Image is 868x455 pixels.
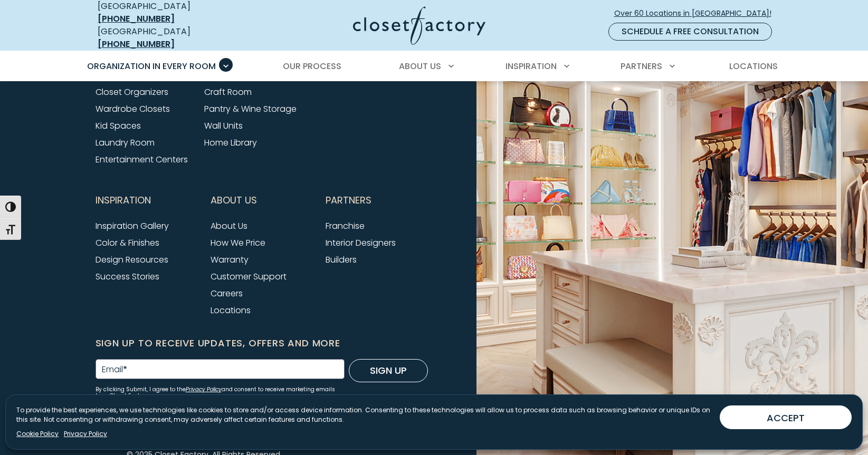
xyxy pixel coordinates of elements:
a: Inspiration Gallery [96,220,169,232]
a: Color & Finishes [96,237,159,249]
span: Partners [326,187,371,214]
span: Inspiration [505,60,557,72]
nav: Primary Menu [80,52,789,81]
a: [PHONE_NUMBER] [98,13,175,25]
a: Customer Support [211,270,287,283]
a: Over 60 Locations in [GEOGRAPHIC_DATA]! [614,4,780,23]
a: How We Price [211,237,265,249]
span: Locations [729,60,778,72]
a: Wall Units [204,120,243,132]
span: Inspiration [96,187,151,214]
label: Email [102,365,127,374]
a: Pantry & Wine Storage [204,103,297,115]
button: Footer Subnav Button - Partners [326,187,428,214]
div: [GEOGRAPHIC_DATA] [98,25,251,51]
a: Design Resources [96,254,168,266]
p: To provide the best experiences, we use technologies like cookies to store and/or access device i... [16,405,711,424]
a: Locations [211,304,251,316]
button: Footer Subnav Button - About Us [211,187,313,214]
a: Privacy Policy [186,385,222,393]
a: Closet Organizers [96,86,168,98]
a: Success Stories [96,270,159,283]
button: ACCEPT [720,405,852,429]
span: Over 60 Locations in [GEOGRAPHIC_DATA]! [614,8,780,19]
button: Sign Up [349,359,428,382]
h6: Sign Up to Receive Updates, Offers and More [96,336,428,351]
button: Footer Subnav Button - Inspiration [96,187,198,214]
span: About Us [399,60,441,72]
a: Laundry Room [96,137,155,149]
span: Partners [621,60,662,72]
span: Our Process [283,60,341,72]
a: Franchise [326,220,365,232]
a: Kid Spaces [96,120,141,132]
img: Closet Factory Logo [353,6,485,45]
a: Entertainment Centers [96,153,188,166]
a: About Us [211,220,247,232]
a: Schedule a Free Consultation [608,23,772,41]
span: Organization in Every Room [87,60,216,72]
a: Wardrobe Closets [96,103,170,115]
a: Home Library [204,137,257,149]
a: Privacy Policy [64,429,107,439]
a: Warranty [211,254,249,266]
a: Cookie Policy [16,429,59,439]
a: Builders [326,254,357,266]
a: [PHONE_NUMBER] [98,38,175,50]
a: Craft Room [204,86,252,98]
a: Careers [211,287,243,299]
small: By clicking Submit, I agree to the and consent to receive marketing emails from Closet Factory. [96,386,345,399]
span: About Us [211,187,257,214]
a: Interior Designers [326,237,396,249]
